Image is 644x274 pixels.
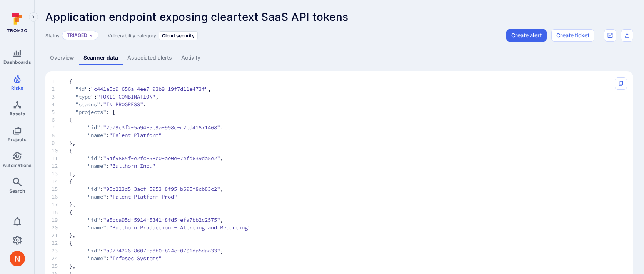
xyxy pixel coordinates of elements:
span: 2 [52,85,69,93]
span: : [106,224,109,231]
span: 15 [52,185,69,193]
span: "Talent Platform" [109,131,162,139]
span: "95b223d5-3acf-5953-8f95-b695f8cb83c2" [103,185,220,193]
span: : [100,247,103,254]
span: : [106,131,109,139]
span: 17 [52,200,69,208]
span: 14 [52,177,69,185]
span: "IN_PROGRESS" [103,100,143,108]
span: "id" [88,247,100,254]
span: 20 [52,224,69,231]
span: : [106,162,109,170]
button: Expand dropdown [89,33,93,38]
span: 1 [52,77,69,85]
span: }, [52,200,612,208]
span: 5 [52,108,69,116]
span: Status: [45,33,60,38]
span: , [143,100,146,108]
span: "type" [75,93,94,100]
span: 25 [52,262,69,270]
span: "name" [88,193,106,200]
span: "name" [88,162,106,170]
span: "id" [88,185,100,193]
span: 16 [52,193,69,200]
span: Automations [3,162,32,168]
span: }, [52,139,612,147]
span: "64f9865f-e2fc-58e0-ae0e-7efd639da5e2" [103,154,220,162]
span: 8 [52,131,69,139]
span: : [100,216,103,224]
div: Export as CSV [621,29,633,42]
span: 7 [52,124,69,131]
span: "name" [88,224,106,231]
span: "name" [88,254,106,262]
span: , [220,216,223,224]
span: { [52,177,612,185]
span: 13 [52,170,69,177]
span: "b9774226-8607-58b0-b24c-0701da5daa33" [103,247,220,254]
span: , [220,247,223,254]
span: { [52,116,612,124]
span: "Infosec Systems" [109,254,162,262]
span: }, [52,170,612,177]
button: Create ticket [551,29,594,42]
span: 19 [52,216,69,224]
span: : [106,254,109,262]
span: Application endpoint exposing cleartext SaaS API tokens [45,10,349,23]
span: 21 [52,231,69,239]
span: "id" [88,154,100,162]
span: Assets [9,111,25,117]
span: : [94,93,97,100]
span: , [220,185,223,193]
span: "2a79c3f2-5a94-5c9a-998c-c2cd41871468" [103,124,220,131]
span: "a5bca95d-5914-5341-8fd5-efa7bb2c2575" [103,216,220,224]
span: : [100,100,103,108]
span: 10 [52,147,69,154]
span: { [52,239,612,247]
img: ACg8ocIprwjrgDQnDsNSk9Ghn5p5-B8DpAKWoJ5Gi9syOE4K59tr4Q=s96-c [10,251,25,266]
span: , [220,124,223,131]
span: "TOXIC_COMBINATION" [97,93,155,100]
button: Create alert [506,29,547,42]
span: 4 [52,100,69,108]
i: Expand navigation menu [31,14,36,20]
span: : [88,85,91,93]
span: "Bullhorn Production - Alerting and Reporting" [109,224,251,231]
div: Cloud security [159,31,198,40]
span: "id" [75,85,88,93]
a: Overview [45,51,79,65]
div: Neeren Patki [10,251,25,266]
span: "status" [75,100,100,108]
span: , [155,93,158,100]
span: { [52,208,612,216]
span: 11 [52,154,69,162]
span: 9 [52,139,69,147]
span: 18 [52,208,69,216]
div: Vulnerability tabs [45,51,633,65]
button: Expand navigation menu [29,12,38,22]
span: "Bullhorn Inc." [109,162,155,170]
span: : [ [106,108,115,116]
span: Search [9,188,25,194]
span: Vulnerability category: [108,33,157,38]
span: 23 [52,247,69,254]
span: "id" [88,216,100,224]
span: , [208,85,211,93]
button: Triaged [67,32,87,38]
span: { [69,77,72,85]
span: 12 [52,162,69,170]
span: Projects [8,137,27,142]
span: Dashboards [3,59,31,65]
span: 3 [52,93,69,100]
span: "projects" [75,108,106,116]
a: Scanner data [79,51,123,65]
span: "c441a5b9-656a-4ee7-93b9-19f7d11e473f" [91,85,208,93]
span: 22 [52,239,69,247]
a: Associated alerts [123,51,177,65]
div: Open original issue [604,29,616,42]
span: 24 [52,254,69,262]
span: : [100,185,103,193]
span: : [100,124,103,131]
span: : [106,193,109,200]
